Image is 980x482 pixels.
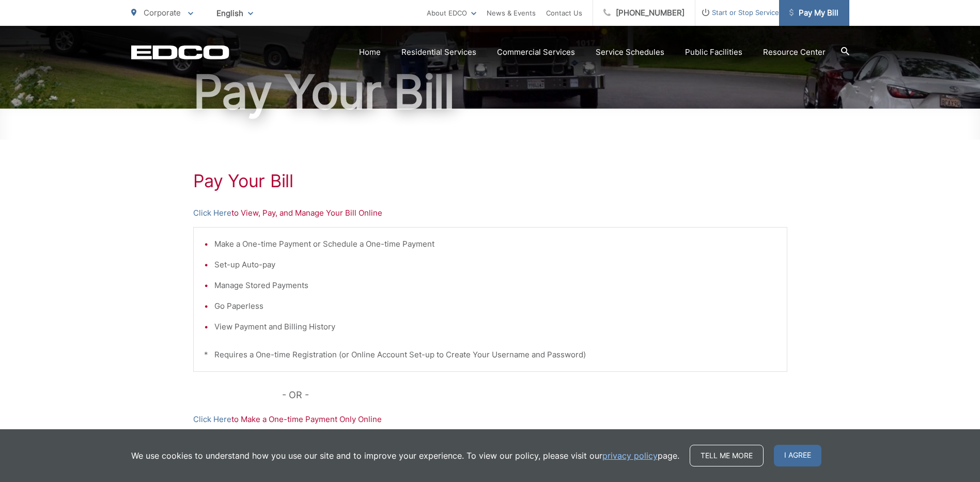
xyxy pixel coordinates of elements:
[497,46,575,58] a: Commercial Services
[427,7,476,19] a: About EDCO
[763,46,826,58] a: Resource Center
[193,207,787,219] p: to View, Pay, and Manage Your Bill Online
[359,46,381,58] a: Home
[193,207,231,219] a: Click Here
[214,321,776,333] li: View Payment and Billing History
[214,300,776,312] li: Go Paperless
[131,449,679,462] p: We use cookies to understand how you use our site and to improve your experience. To view our pol...
[193,171,787,191] h1: Pay Your Bill
[144,8,181,18] span: Corporate
[282,387,787,403] p: - OR -
[209,4,261,22] span: English
[131,45,229,59] a: EDCD logo. Return to the homepage.
[685,46,742,58] a: Public Facilities
[401,46,476,58] a: Residential Services
[214,238,776,250] li: Make a One-time Payment or Schedule a One-time Payment
[602,449,658,462] a: privacy policy
[193,413,787,426] p: to Make a One-time Payment Only Online
[789,7,838,19] span: Pay My Bill
[214,279,776,292] li: Manage Stored Payments
[204,349,776,361] p: * Requires a One-time Registration (or Online Account Set-up to Create Your Username and Password)
[131,66,849,118] h1: Pay Your Bill
[193,413,231,426] a: Click Here
[487,7,536,19] a: News & Events
[690,445,764,466] a: Tell me more
[214,259,776,271] li: Set-up Auto-pay
[774,445,821,466] span: I agree
[596,46,664,58] a: Service Schedules
[546,7,582,19] a: Contact Us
